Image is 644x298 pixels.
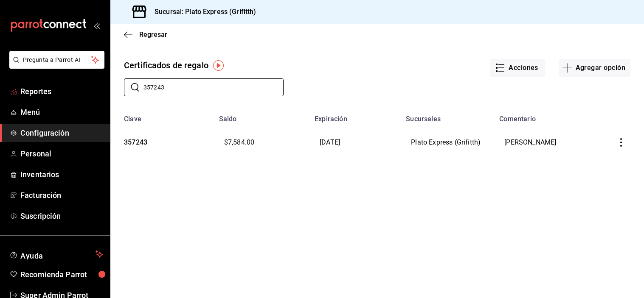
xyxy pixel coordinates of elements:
[494,123,602,162] td: [PERSON_NAME]
[20,210,103,222] span: Suscripción
[213,60,224,71] img: Tooltip marker
[20,169,103,180] span: Inventarios
[148,7,256,17] h3: Sucursal: Plato Express (Grifitth)
[309,123,401,162] td: [DATE]
[139,31,167,39] span: Regresar
[20,106,103,118] span: Menú
[20,189,103,201] span: Facturación
[20,127,103,139] span: Configuración
[20,249,92,259] span: Ayuda
[110,110,214,123] th: Clave
[110,123,214,162] td: 357243
[214,123,309,162] td: $7,584.00
[6,61,104,70] a: Pregunta a Parrot AI
[401,110,494,123] th: Sucursales
[20,148,103,159] span: Personal
[23,56,91,64] span: Pregunta a Parrot AI
[20,86,103,97] span: Reportes
[401,123,494,162] td: Plato Express (Grifitth)
[494,110,602,123] th: Comentario
[124,31,167,39] button: Regresar
[309,110,401,123] th: Expiración
[559,59,630,77] button: Agregar opción
[93,22,100,29] button: open_drawer_menu
[490,59,545,77] button: Acciones
[143,79,284,96] input: Buscar clave de certificado
[9,51,104,69] button: Pregunta a Parrot AI
[20,269,103,280] span: Recomienda Parrot
[124,59,208,72] div: Certificados de regalo
[214,110,309,123] th: Saldo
